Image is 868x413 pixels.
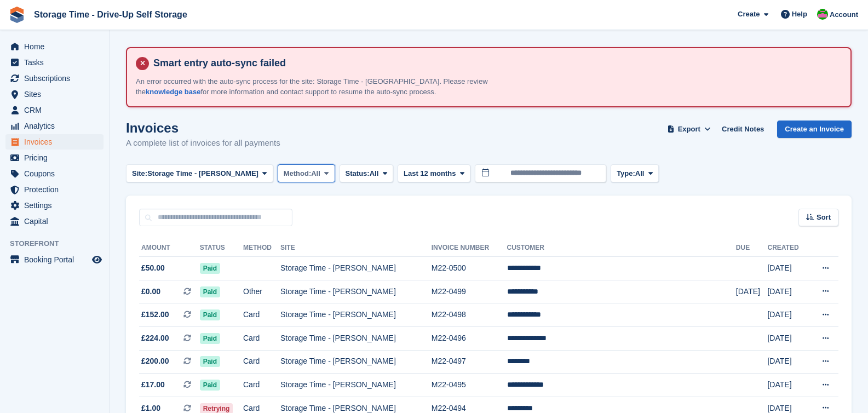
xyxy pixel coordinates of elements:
span: All [370,168,379,179]
span: £200.00 [141,355,169,367]
span: Sort [817,212,831,223]
td: M22-0499 [432,280,507,303]
a: menu [5,150,104,165]
span: Last 12 months [404,168,456,179]
td: Other [243,280,280,303]
span: Tasks [24,55,90,70]
td: Card [243,350,280,374]
span: Help [792,9,807,20]
td: Card [243,374,280,397]
span: Home [24,39,90,54]
td: M22-0497 [432,350,507,374]
td: [DATE] [767,280,808,303]
td: M22-0498 [432,303,507,327]
span: Settings [24,198,90,213]
td: [DATE] [767,257,808,280]
th: Method [243,239,280,257]
span: Status: [346,168,370,179]
a: Create an Invoice [777,121,852,139]
span: Export [678,124,700,135]
button: Export [665,121,713,139]
a: menu [5,134,104,150]
td: M22-0496 [432,326,507,350]
h4: Smart entry auto-sync failed [149,57,842,70]
a: menu [5,198,104,213]
span: £0.00 [141,286,160,297]
th: Amount [139,239,200,257]
span: Paid [200,286,220,297]
span: Pricing [24,150,90,165]
a: Preview store [90,253,104,266]
td: Card [243,326,280,350]
span: Account [830,9,858,20]
span: Type: [617,168,635,179]
a: knowledge base [146,88,200,96]
th: Site [280,239,432,257]
span: Storefront [10,238,109,249]
span: £17.00 [141,379,165,391]
a: Credit Notes [717,121,768,139]
a: menu [5,182,104,197]
td: [DATE] [767,374,808,397]
a: menu [5,252,104,267]
a: menu [5,118,104,134]
th: Due [736,239,768,257]
span: Paid [200,333,220,344]
span: Analytics [24,118,90,134]
a: menu [5,87,104,102]
button: Last 12 months [398,164,470,182]
p: An error occurred with the auto-sync process for the site: Storage Time - [GEOGRAPHIC_DATA]. Plea... [136,76,519,97]
span: Capital [24,214,90,229]
span: Storage Time - [PERSON_NAME] [147,168,258,179]
span: Paid [200,380,220,391]
a: menu [5,214,104,229]
th: Status [200,239,243,257]
span: Booking Portal [24,252,90,267]
span: £50.00 [141,262,165,274]
span: Method: [284,168,312,179]
td: Storage Time - [PERSON_NAME] [280,374,432,397]
th: Created [767,239,808,257]
a: menu [5,71,104,86]
th: Invoice Number [432,239,507,257]
span: £224.00 [141,332,169,344]
span: Site: [132,168,147,179]
button: Site: Storage Time - [PERSON_NAME] [126,164,273,182]
td: M22-0495 [432,374,507,397]
td: Storage Time - [PERSON_NAME] [280,303,432,327]
td: Card [243,303,280,327]
span: £152.00 [141,309,169,320]
td: M22-0500 [432,257,507,280]
span: All [635,168,645,179]
img: Saeed [817,9,828,20]
td: Storage Time - [PERSON_NAME] [280,280,432,303]
a: menu [5,39,104,54]
span: CRM [24,102,90,118]
a: menu [5,166,104,181]
button: Status: All [340,164,393,182]
h1: Invoices [126,121,280,135]
span: Paid [200,309,220,320]
th: Customer [507,239,736,257]
span: Coupons [24,166,90,181]
td: [DATE] [767,303,808,327]
td: [DATE] [767,326,808,350]
span: Subscriptions [24,71,90,86]
a: Storage Time - Drive-Up Self Storage [30,5,192,24]
td: [DATE] [767,350,808,374]
span: All [311,168,320,179]
span: Protection [24,182,90,197]
a: menu [5,102,104,118]
span: Create [738,9,760,20]
button: Type: All [611,164,659,182]
span: Sites [24,87,90,102]
td: [DATE] [736,280,768,303]
span: Paid [200,263,220,274]
img: stora-icon-8386f47178a22dfd0bd8f6a31ec36ba5ce8667c1dd55bd0f319d3a0aa187defe.svg [9,7,25,23]
td: Storage Time - [PERSON_NAME] [280,257,432,280]
span: Paid [200,356,220,367]
td: Storage Time - [PERSON_NAME] [280,326,432,350]
button: Method: All [278,164,335,182]
p: A complete list of invoices for all payments [126,137,280,150]
td: Storage Time - [PERSON_NAME] [280,350,432,374]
